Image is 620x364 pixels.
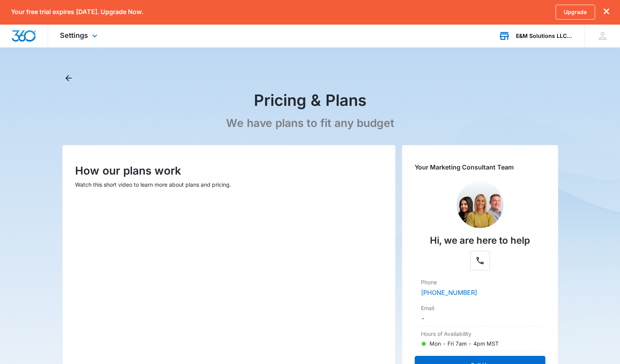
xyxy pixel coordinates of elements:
button: Back [62,72,75,84]
dd: - [421,314,539,323]
p: Mon - Fri 7am - 4pm MST [430,339,499,348]
p: Hi, we are here to help [430,234,530,248]
div: Settings [48,24,111,47]
dt: Email [421,304,539,312]
div: Hours of AvailabilityMon - Fri 7am - 4pm MST [415,327,545,351]
a: Upgrade [555,5,595,20]
a: [PHONE_NUMBER] [421,289,477,296]
h1: Pricing & Plans [254,91,367,110]
p: How our plans work [75,162,383,179]
p: Your Marketing Consultant Team [415,162,545,172]
button: Phone [470,251,490,270]
p: Watch this short video to learn more about plans and pricing. [75,180,383,189]
div: account name [516,33,573,39]
div: Email- [415,301,545,327]
p: We have plans to fit any budget [226,116,394,130]
button: dismiss this dialog [604,8,609,16]
p: Your free trial expires [DATE]. Upgrade Now. [11,8,143,16]
dt: Hours of Availability [421,330,539,338]
span: Settings [60,31,88,39]
div: Phone[PHONE_NUMBER] [415,275,545,301]
dt: Phone [421,278,539,286]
